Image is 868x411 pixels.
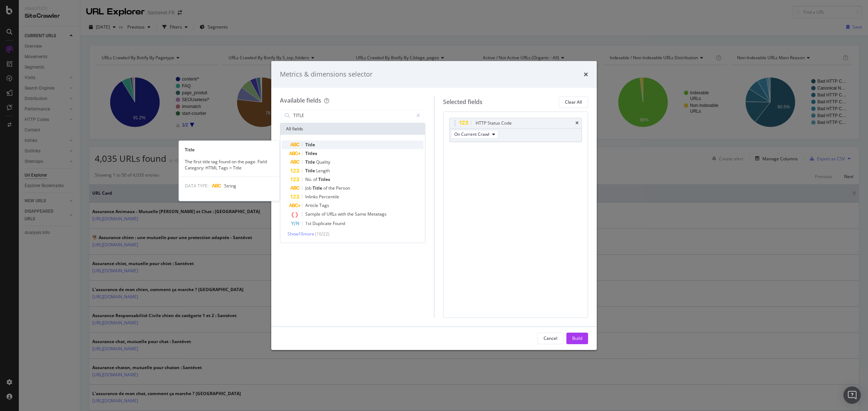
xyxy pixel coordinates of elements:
span: the [328,185,336,191]
div: HTTP Status Code [476,120,512,127]
div: times [575,121,579,125]
span: Title [305,142,315,148]
span: No. [305,176,313,182]
span: Percentile [319,194,339,200]
span: Inlinks [305,194,319,200]
span: Job [305,185,312,191]
button: Cancel [537,333,563,344]
span: Titles [305,150,317,156]
span: of [322,211,327,217]
span: Found [333,220,345,226]
span: Article [305,202,319,208]
span: the [347,211,355,217]
span: of [313,176,318,182]
span: Show 10 more [288,231,314,237]
span: of [323,185,328,191]
button: Build [566,333,588,344]
input: Search by field name [293,110,413,121]
div: The first title tag found on the page. Field Category: HTML Tags > Title [179,159,280,171]
span: Sample [305,211,322,217]
div: All fields [280,123,425,135]
div: Cancel [544,335,557,341]
div: Available fields [280,96,321,104]
span: Title [305,159,316,165]
span: Quality [316,159,330,165]
span: Tags [319,202,329,208]
span: Title [312,185,323,191]
div: Build [572,335,582,341]
span: Title [305,168,316,174]
span: Duplicate [312,220,333,226]
div: Clear All [565,99,582,105]
span: On Current Crawl [454,131,489,137]
span: Metatags [367,211,387,217]
span: Same [355,211,367,217]
div: times [584,70,588,79]
div: Title [179,147,280,153]
div: Open Intercom Messenger [843,386,861,404]
span: Length [316,168,330,174]
span: 1st [305,220,312,226]
div: modal [271,61,597,350]
span: Titles [318,176,330,182]
span: with [338,211,347,217]
div: Metrics & dimensions selector [280,70,373,79]
button: Clear All [559,96,588,108]
div: HTTP Status CodetimesOn Current Crawl [449,118,582,142]
span: Person [336,185,350,191]
span: ( 10 / 22 ) [315,231,329,237]
div: Selected fields [443,98,482,106]
span: URLs [327,211,338,217]
button: On Current Crawl [451,130,498,139]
